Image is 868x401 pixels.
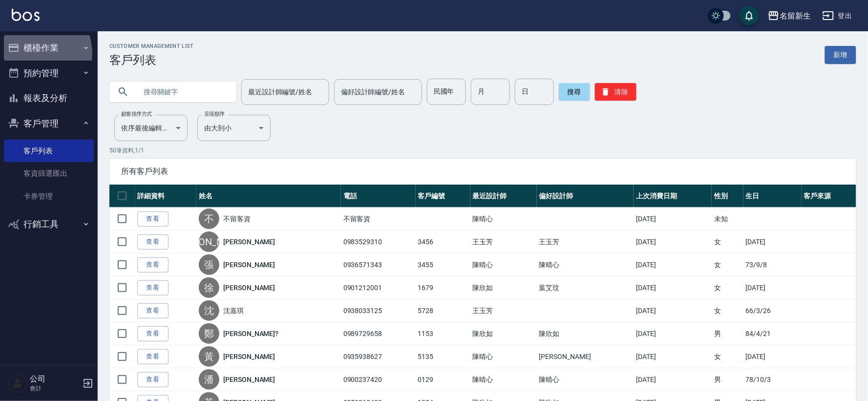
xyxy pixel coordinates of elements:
[416,345,470,368] td: 5135
[341,231,416,253] td: 0983529310
[223,283,275,293] a: [PERSON_NAME]
[634,345,712,368] td: [DATE]
[199,277,219,298] div: 徐
[470,299,537,322] td: 王玉芳
[743,345,802,368] td: [DATE]
[743,231,802,253] td: [DATE]
[712,208,743,231] td: 未知
[743,253,802,276] td: 73/9/8
[223,375,275,384] a: [PERSON_NAME]
[137,257,169,273] a: 查看
[341,253,416,276] td: 0936571343
[537,253,634,276] td: 陳晴心
[137,303,169,318] a: 查看
[223,214,251,224] a: 不留客資
[137,280,169,295] a: 查看
[109,43,194,49] h2: Customer Management List
[341,208,416,231] td: 不留客資
[537,185,634,208] th: 偏好設計師
[4,61,94,86] button: 預約管理
[537,276,634,299] td: 葉艾玟
[743,276,802,299] td: [DATE]
[712,253,743,276] td: 女
[470,253,537,276] td: 陳晴心
[109,53,194,67] h3: 客戶列表
[712,276,743,299] td: 女
[537,322,634,345] td: 陳欣如
[196,185,341,208] th: 姓名
[199,369,219,390] div: 潘
[8,374,27,393] img: Person
[121,167,845,176] span: 所有客戶列表
[4,35,94,61] button: 櫃檯作業
[712,231,743,253] td: 女
[470,368,537,391] td: 陳晴心
[470,322,537,345] td: 陳欣如
[4,140,94,162] a: 客戶列表
[537,368,634,391] td: 陳晴心
[137,349,169,364] a: 查看
[416,368,470,391] td: 0129
[416,231,470,253] td: 3456
[634,368,712,391] td: [DATE]
[4,111,94,136] button: 客戶管理
[819,7,856,25] button: 登出
[30,384,80,393] p: 會計
[137,234,169,250] a: 查看
[634,299,712,322] td: [DATE]
[199,209,219,229] div: 不
[137,326,169,341] a: 查看
[537,345,634,368] td: [PERSON_NAME]
[341,368,416,391] td: 0900237420
[341,345,416,368] td: 0935938627
[470,345,537,368] td: 陳晴心
[199,346,219,367] div: 黃
[712,185,743,208] th: 性別
[4,162,94,185] a: 客資篩選匯出
[470,185,537,208] th: 最近設計師
[712,368,743,391] td: 男
[743,185,802,208] th: 生日
[199,323,219,344] div: 鄭
[537,231,634,253] td: 王玉芳
[740,6,759,25] button: save
[712,299,743,322] td: 女
[199,254,219,275] div: 張
[416,185,470,208] th: 客戶編號
[4,85,94,111] button: 報表及分析
[199,300,219,321] div: 沈
[204,110,225,118] label: 呈現順序
[470,231,537,253] td: 王玉芳
[223,306,244,316] a: 沈嘉琪
[712,322,743,345] td: 男
[121,110,152,118] label: 顧客排序方式
[137,79,229,105] input: 搜尋關鍵字
[109,146,856,155] p: 50 筆資料, 1 / 1
[780,10,811,22] div: 名留新生
[4,211,94,237] button: 行銷工具
[197,115,271,141] div: 由大到小
[416,276,470,299] td: 1679
[712,345,743,368] td: 女
[416,253,470,276] td: 3455
[802,185,856,208] th: 客戶來源
[341,276,416,299] td: 0901212001
[825,46,856,64] a: 新增
[634,276,712,299] td: [DATE]
[416,299,470,322] td: 5728
[559,83,590,101] button: 搜尋
[223,352,275,361] a: [PERSON_NAME]
[114,115,188,141] div: 依序最後編輯時間
[743,322,802,345] td: 84/4/21
[743,299,802,322] td: 66/3/26
[595,83,636,101] button: 清除
[137,372,169,387] a: 查看
[137,211,169,227] a: 查看
[634,231,712,253] td: [DATE]
[470,208,537,231] td: 陳晴心
[634,185,712,208] th: 上次消費日期
[223,260,275,270] a: [PERSON_NAME]
[634,253,712,276] td: [DATE]
[30,374,80,384] h5: 公司
[634,208,712,231] td: [DATE]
